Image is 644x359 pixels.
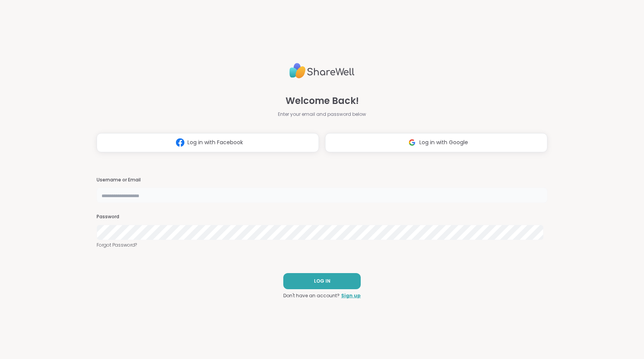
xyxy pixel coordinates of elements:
[419,138,468,147] span: Log in with Google
[278,111,366,118] span: Enter your email and password below
[283,273,361,289] button: LOG IN
[286,94,359,108] span: Welcome Back!
[187,138,243,147] span: Log in with Facebook
[405,135,419,150] img: ShareWell Logomark
[173,135,187,150] img: ShareWell Logomark
[97,214,547,220] h3: Password
[97,133,319,152] button: Log in with Facebook
[289,60,355,82] img: ShareWell Logo
[325,133,547,152] button: Log in with Google
[97,242,547,249] a: Forgot Password?
[314,278,330,285] span: LOG IN
[341,292,361,299] a: Sign up
[283,292,340,299] span: Don't have an account?
[97,177,547,183] h3: Username or Email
